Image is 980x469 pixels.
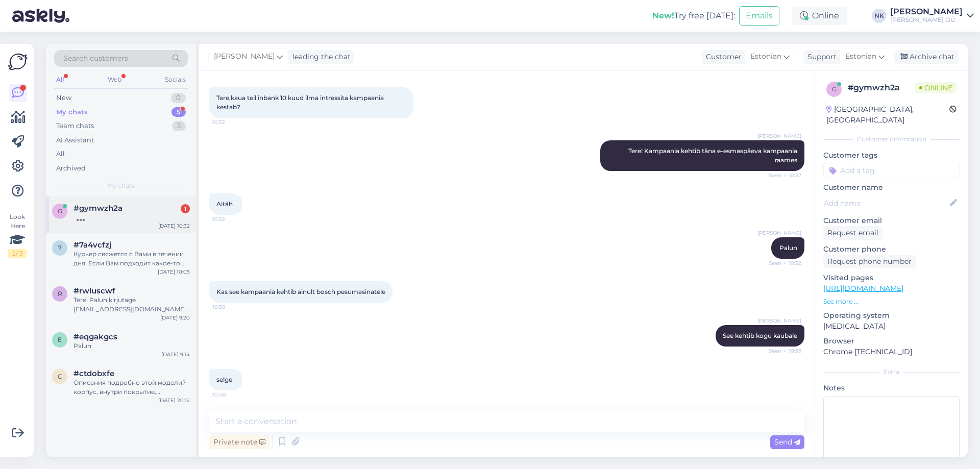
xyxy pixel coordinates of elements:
div: Request email [823,226,883,240]
img: Askly Logo [8,52,28,71]
div: [DATE] 9:14 [161,351,190,358]
p: Operating system [823,310,960,321]
span: Kas see kampaania kehtib ainult bosch pesumasinatele [216,288,385,295]
span: e [58,336,62,343]
div: Web [106,73,124,86]
span: [PERSON_NAME] [757,229,801,237]
a: [URL][DOMAIN_NAME] [823,284,903,293]
div: Online [792,7,847,25]
div: 3 [172,121,186,131]
p: Customer phone [823,244,960,255]
div: [PERSON_NAME] [890,8,963,16]
span: Palun [779,244,797,252]
div: Private note [209,435,269,449]
p: Customer name [823,182,960,193]
div: Customer [702,52,742,62]
div: [GEOGRAPHIC_DATA], [GEOGRAPHIC_DATA] [826,104,949,126]
div: [DATE] 10:32 [158,222,190,230]
div: 5 [171,107,186,117]
span: Estonian [750,51,781,62]
div: [DATE] 10:05 [158,268,190,276]
div: leading the chat [288,52,351,62]
span: c [58,373,62,380]
div: Описания подробно этой модели?корпус, внутри покрытие, функционал от перегрева, вес нетто?конвекц... [73,378,190,397]
span: 10:38 [212,303,251,311]
div: Team chats [56,121,94,131]
span: Seen ✓ 10:39 [763,347,801,355]
p: [MEDICAL_DATA] [823,321,960,332]
div: 0 [171,93,186,103]
div: 1 [181,204,190,213]
b: New! [652,11,674,20]
span: Online [915,82,957,93]
span: Tere,kaua teil inbank 10 kuud ilma intressita kampaania kestab? [216,94,385,111]
span: See kehtib kogu kaubale [723,332,797,339]
span: [PERSON_NAME] [214,51,275,62]
span: Tere! Kampaania kehtib täna e-esmaspäeva kampaania raames [628,147,799,164]
div: My chats [56,107,88,117]
input: Add name [824,198,948,209]
div: All [54,73,66,86]
span: 10:32 [212,215,251,223]
span: #gymwzh2a [73,204,122,213]
span: Search customers [63,53,128,64]
p: Chrome [TECHNICAL_ID] [823,347,960,357]
span: selge [216,376,232,383]
p: Customer tags [823,150,960,161]
span: 7 [58,244,62,252]
span: Send [774,437,800,447]
div: Archived [56,163,86,174]
p: See more ... [823,297,960,306]
span: #ctdobxfe [73,369,114,378]
span: Estonian [845,51,876,62]
div: AI Assistant [56,135,94,145]
p: Browser [823,336,960,347]
span: #rwluscwf [73,286,115,295]
div: 2 / 3 [8,249,27,258]
span: r [58,290,62,298]
span: 10:32 [212,118,251,126]
p: Visited pages [823,273,960,283]
div: NK [872,9,886,23]
div: Request phone number [823,255,916,268]
div: Курьер свяжется с Вами в течении дня. Если Вам подходит какое-то конкретное время, то скажите и я... [73,250,190,268]
p: Notes [823,383,960,393]
div: Try free [DATE]: [652,10,735,22]
span: [PERSON_NAME] [757,132,801,140]
div: Extra [823,367,960,377]
span: #eqgakgcs [73,332,117,341]
div: Support [803,52,837,62]
div: [PERSON_NAME] OÜ [890,16,963,24]
div: Archive chat [894,50,959,64]
a: [PERSON_NAME][PERSON_NAME] OÜ [890,8,974,24]
div: [DATE] 20:12 [158,397,190,404]
span: #7a4vcfzj [73,240,111,250]
div: Socials [163,73,188,86]
div: All [56,149,65,159]
span: Seen ✓ 10:32 [763,259,801,267]
span: g [58,207,62,215]
span: [PERSON_NAME] [757,317,801,325]
div: Look Here [8,212,27,258]
button: Emails [739,6,779,26]
div: New [56,93,71,103]
input: Add a tag [823,163,960,178]
div: Palun [73,341,190,351]
span: My chats [107,181,135,190]
div: Customer information [823,135,960,144]
span: Seen ✓ 10:32 [763,171,801,179]
div: [DATE] 9:20 [160,314,190,322]
span: 10:40 [212,391,251,399]
p: Customer email [823,215,960,226]
span: g [832,85,837,93]
div: # gymwzh2a [848,82,915,94]
span: Aitäh [216,200,233,208]
div: Tere! Palun kirjutage [EMAIL_ADDRESS][DOMAIN_NAME] meilile ja lisage tellimuse numbri, saame muut... [73,295,190,314]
